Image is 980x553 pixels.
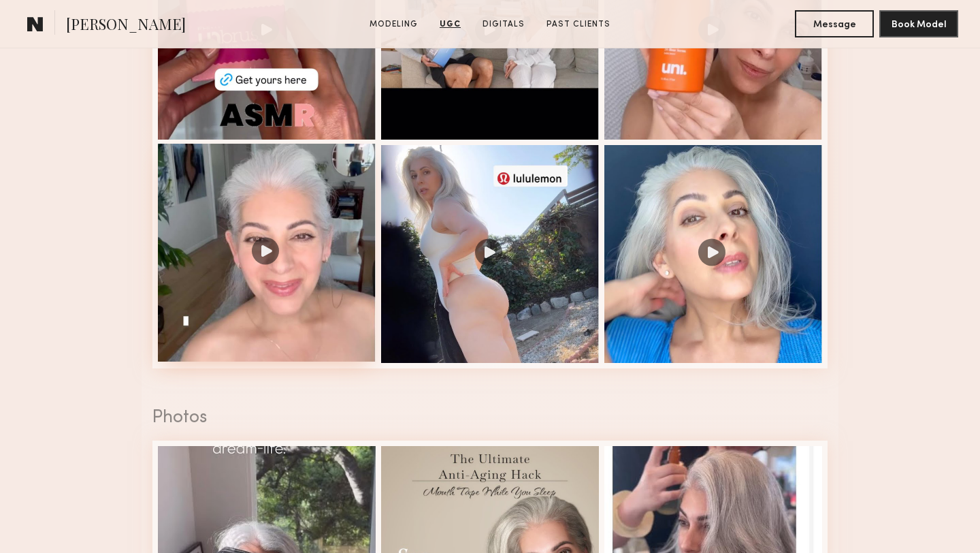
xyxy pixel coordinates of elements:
[152,409,828,427] div: Photos
[795,10,874,37] button: Message
[879,18,958,29] a: Book Model
[879,10,958,37] button: Book Model
[434,18,466,31] a: UGC
[364,18,423,31] a: Modeling
[477,18,530,31] a: Digitals
[541,18,616,31] a: Past Clients
[66,14,186,37] span: [PERSON_NAME]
